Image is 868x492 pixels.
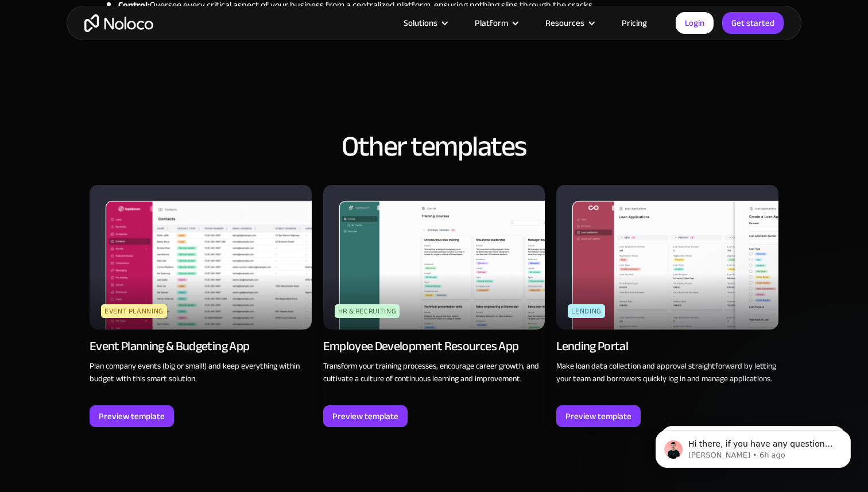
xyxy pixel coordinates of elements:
div: Event Planning & Budgeting App [90,338,249,354]
div: Resources [545,16,584,30]
div: Preview template [332,409,398,424]
a: Event PlanningEvent Planning & Budgeting AppPlan company events (big or small!) and keep everythi... [90,185,312,427]
a: Login [676,12,714,34]
h4: Other templates [78,131,790,162]
a: Pricing [607,16,661,30]
div: Preview template [565,409,631,424]
div: Lending [568,304,604,318]
div: Solutions [404,16,437,30]
iframe: Intercom notifications message [638,406,868,486]
p: Plan company events (big or small!) and keep everything within budget with this smart solution. [90,360,312,385]
a: Get started [722,12,784,34]
div: Resources [531,16,607,30]
a: HR & RecruitingEmployee Development Resources AppTransform your training processes, encourage car... [323,185,545,427]
a: LendingLending PortalMake loan data collection and approval straightforward by letting your team ... [556,185,778,427]
div: Platform [460,16,531,30]
div: Lending Portal [556,338,628,354]
div: Employee Development Resources App [323,338,519,354]
div: Event Planning [101,304,167,318]
div: HR & Recruiting [335,304,400,318]
div: Platform [475,16,508,30]
p: ‍ [95,51,610,65]
p: Make loan data collection and approval straightforward by letting your team and borrowers quickly... [556,360,778,385]
div: Preview template [99,409,165,424]
div: Solutions [389,16,460,30]
p: Transform your training processes, encourage career growth, and cultivate a culture of continuous... [323,360,545,385]
a: home [84,14,153,32]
